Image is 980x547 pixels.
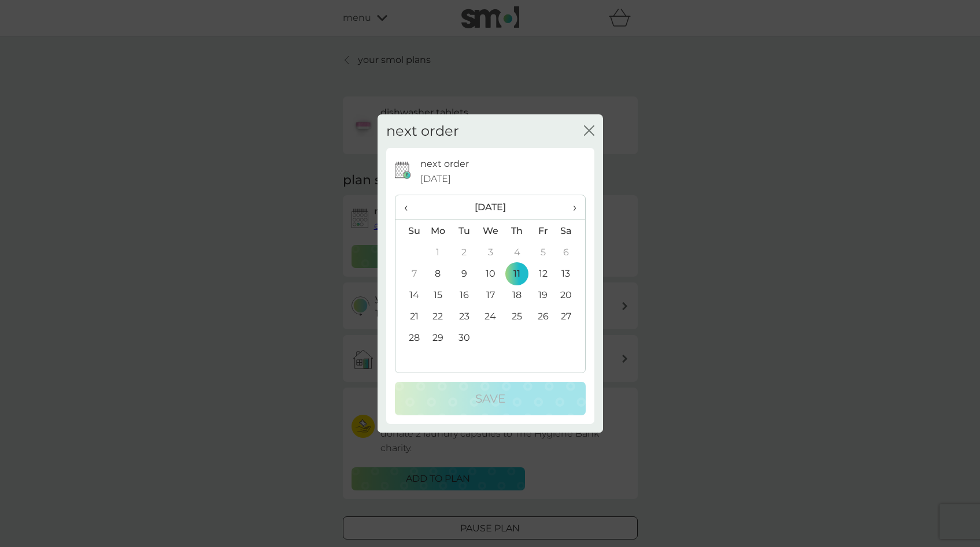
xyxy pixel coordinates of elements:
td: 28 [395,327,425,348]
td: 1 [425,241,452,263]
td: 11 [504,263,530,284]
td: 6 [556,241,585,263]
th: Mo [425,220,452,242]
th: Su [395,220,425,242]
td: 14 [395,284,425,306]
td: 20 [556,284,585,306]
span: [DATE] [420,172,451,187]
th: Sa [556,220,585,242]
th: Th [504,220,530,242]
td: 26 [530,306,556,327]
p: next order [420,157,469,172]
td: 2 [451,241,477,263]
td: 15 [425,284,452,306]
th: Tu [451,220,477,242]
td: 16 [451,284,477,306]
td: 29 [425,327,452,348]
td: 25 [504,306,530,327]
td: 9 [451,263,477,284]
span: ‹ [404,195,416,219]
td: 8 [425,263,452,284]
td: 17 [477,284,504,306]
th: We [477,220,504,242]
td: 18 [504,284,530,306]
td: 7 [395,263,425,284]
h2: next order [386,123,459,140]
td: 3 [477,241,504,263]
td: 19 [530,284,556,306]
button: Save [395,382,586,415]
p: Save [475,389,505,408]
td: 5 [530,241,556,263]
th: [DATE] [425,195,556,220]
span: › [564,195,576,219]
th: Fr [530,220,556,242]
td: 12 [530,263,556,284]
td: 23 [451,306,477,327]
td: 22 [425,306,452,327]
td: 10 [477,263,504,284]
td: 4 [504,241,530,263]
td: 21 [395,306,425,327]
td: 27 [556,306,585,327]
td: 13 [556,263,585,284]
td: 30 [451,327,477,348]
button: close [584,125,594,137]
td: 24 [477,306,504,327]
